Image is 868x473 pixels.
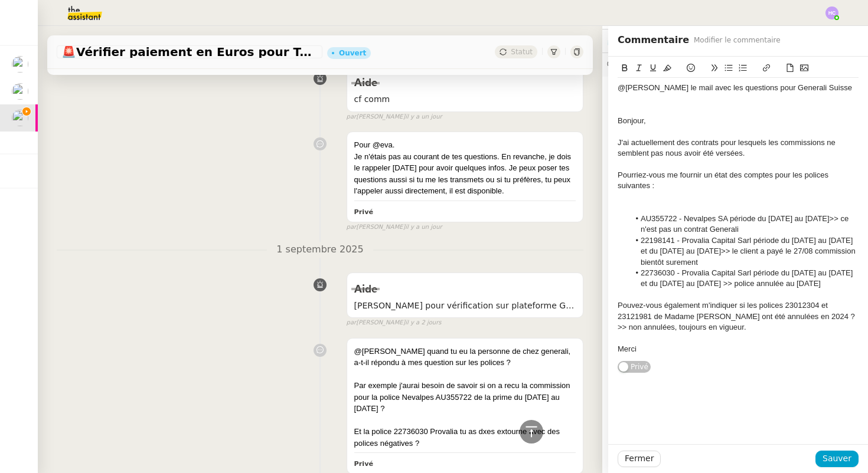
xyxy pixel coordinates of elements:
span: ⏲️ [607,36,697,45]
img: users%2Fa6PbEmLwvGXylUqKytRPpDpAx153%2Favatar%2Ffanny.png [12,56,28,73]
button: Privé [618,361,651,373]
div: Pourriez-vous me fournir un état des comptes pour les polices suivantes : [618,170,859,192]
span: [PERSON_NAME] pour vérification sur plateforme Generali [354,299,576,313]
li: 22736030 - Provalia Capital Sarl période du [DATE] au [DATE] et du [DATE] au [DATE] >> police ann... [629,268,859,290]
span: Aide [354,78,377,88]
span: Vérifier paiement en Euros pour Team2act [61,46,318,58]
b: Privé [354,208,373,216]
span: Fermer [625,452,654,465]
span: cf comm [354,93,576,106]
span: par [347,222,357,232]
li: 22198141 - Provalia Capital Sarl période du [DATE] au [DATE] et du [DATE] au [DATE]>> le client a... [629,235,859,268]
span: il y a 2 jours [405,318,441,328]
button: Fermer [618,451,661,467]
span: Commentaire [618,32,689,48]
span: Aide [354,284,377,295]
span: par [347,318,357,328]
small: [PERSON_NAME] [347,112,442,122]
b: Privé [354,460,373,468]
div: Par exemple j'aurai besoin de savoir si on a recu la commission pour la police Nevalpes AU355722 ... [354,380,576,415]
li: AU355722 - Nevalpes SA période du [DATE] au [DATE]>> ce n'est pas un contrat Generali [629,213,859,235]
img: users%2Fa6PbEmLwvGXylUqKytRPpDpAx153%2Favatar%2Ffanny.png [12,83,28,100]
span: il y a un jour [405,112,442,122]
small: [PERSON_NAME] [347,318,442,328]
div: 💬Commentaires 14 [602,53,868,76]
span: Statut [511,48,533,56]
button: Sauver [815,451,859,467]
span: par [347,112,357,122]
div: Et la police 22736030 Provalia tu as dxes extourne avec des polices négatives ? [354,426,576,449]
span: 🚨 [61,45,76,59]
div: ⏲️Tâches 557:36 [602,29,868,52]
div: Pour @eva. [354,139,576,151]
div: Pouvez-vous également m'indiquer si les polices 23012304 et 23121981 de Madame [PERSON_NAME] ont ... [618,300,859,333]
small: [PERSON_NAME] [347,222,442,232]
div: J'ai actuellement des contrats pour lesquels les commissions ne semblent pas nous avoir été versées. [618,137,859,159]
span: 💬 [607,60,709,69]
div: Merci [618,344,859,354]
span: 1 septembre 2025 [267,242,373,258]
div: Bonjour, [618,116,859,126]
div: Je n'étais pas au courant de tes questions. En revanche, je dois le rappeler [DATE] pour avoir qu... [354,151,576,197]
img: svg [825,6,838,19]
span: Privé [631,361,648,373]
span: Sauver [823,452,851,465]
div: Ouvert [339,50,366,57]
span: il y a un jour [405,222,442,232]
span: Modifier le commentaire [694,34,781,46]
div: @[PERSON_NAME] le mail avec les questions pour Generali Suisse [618,83,859,93]
div: @[PERSON_NAME] quand tu eu la personne de chez generali, a-t-il répondu à mes question sur les po... [354,346,576,369]
img: users%2FALbeyncImohZ70oG2ud0kR03zez1%2Favatar%2F645c5494-5e49-4313-a752-3cbe407590be [12,110,28,126]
